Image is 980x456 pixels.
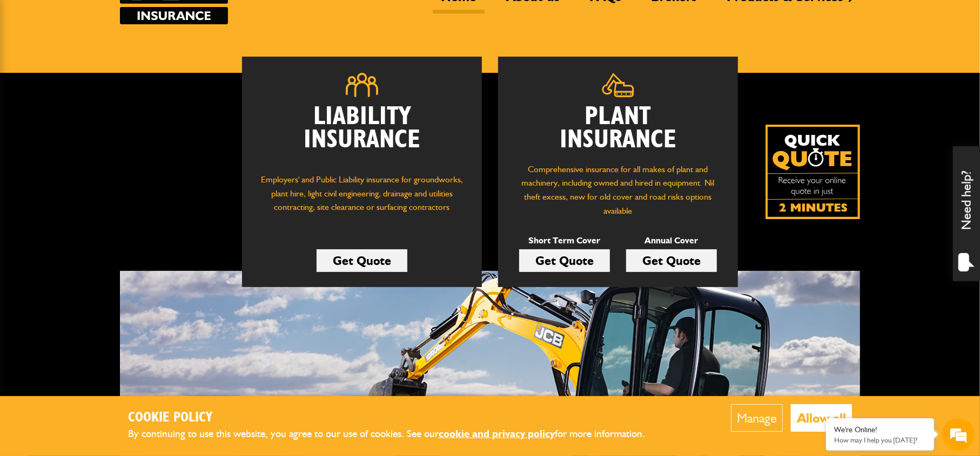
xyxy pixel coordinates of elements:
[514,105,722,152] h2: Plant Insurance
[514,162,722,217] p: Comprehensive insurance for all makes of plant and machinery, including owned and hired in equipm...
[953,146,980,281] div: Need help?
[439,427,555,440] a: cookie and privacy policy
[731,404,783,432] button: Manage
[317,249,407,272] a: Get Quote
[519,249,610,272] a: Get Quote
[519,234,610,248] p: Short Term Cover
[258,105,466,162] h2: Liability Insurance
[834,425,926,434] div: We're Online!
[626,234,717,248] p: Annual Cover
[626,249,717,272] a: Get Quote
[834,436,926,444] p: How may I help you today?
[791,404,852,432] button: Allow all
[766,125,860,219] a: Get your insurance quote isn just 2-minutes
[258,173,466,224] p: Employers' and Public Liability insurance for groundworks, plant hire, light civil engineering, d...
[766,125,860,219] img: Quick Quote
[128,426,663,443] p: By continuing to use this website, you agree to our use of cookies. See our for more information.
[128,410,663,426] h2: Cookie Policy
